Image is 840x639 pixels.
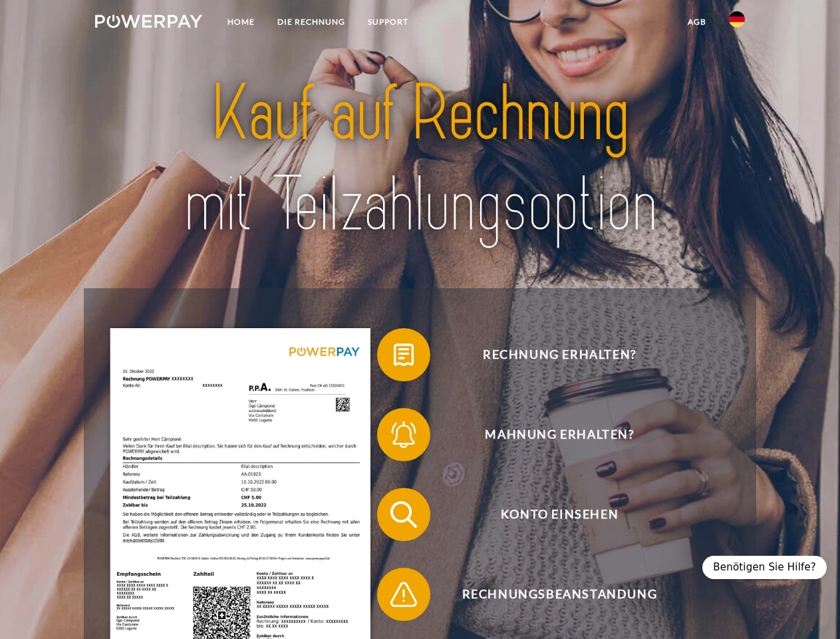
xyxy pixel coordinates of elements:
img: de [729,11,745,27]
img: logo-powerpay-white.svg [95,15,202,28]
img: title-powerpay_de.svg [127,64,713,255]
img: qb_bell.svg [387,418,420,451]
iframe: Button to launch messaging window [787,586,829,628]
a: SUPPORT [356,10,420,34]
a: agb [676,10,718,34]
span: Mahnung erhalten? [396,408,722,461]
a: Home [216,10,266,34]
span: Konto einsehen [396,488,722,541]
div: Benötigen Sie Hilfe? [702,556,827,579]
button: Mahnung erhalten? [377,408,723,461]
img: qb_warning.svg [387,578,420,611]
button: Rechnung erhalten? [377,328,723,381]
img: qb_search.svg [387,498,420,531]
img: qb_bill.svg [387,338,420,371]
a: DIE RECHNUNG [266,10,356,34]
button: Konto einsehen [377,488,723,541]
span: Rechnung erhalten? [396,328,722,381]
button: Rechnungsbeanstandung [377,568,723,621]
span: Rechnungsbeanstandung [396,568,722,621]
